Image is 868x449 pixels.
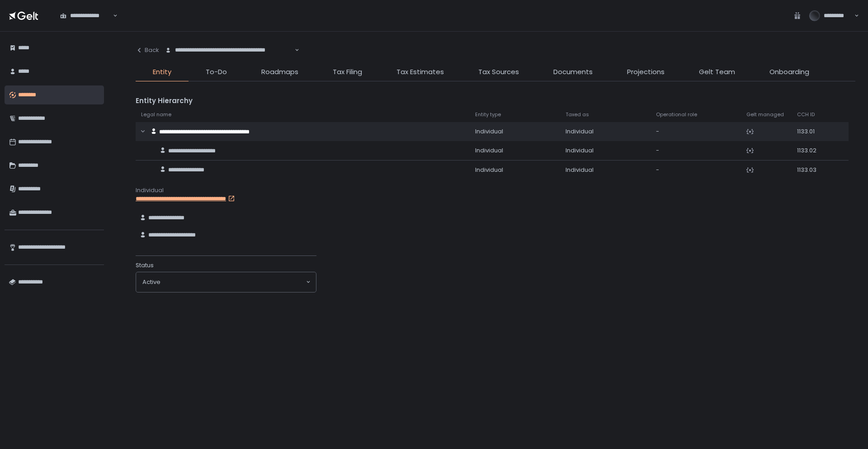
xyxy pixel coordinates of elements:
span: Entity type [475,111,501,118]
span: Operational role [656,111,697,118]
button: Back [136,41,159,60]
input: Search for option [160,278,305,287]
span: Tax Sources [478,67,519,77]
div: Individual [475,128,555,136]
span: CCH ID [797,111,815,118]
div: - [656,166,736,174]
div: Entity Hierarchy [136,96,855,106]
span: Status [136,261,154,269]
div: Back [136,46,159,54]
div: Individual [136,186,855,194]
span: Entity [153,67,171,77]
div: Search for option [159,41,299,60]
div: Individual [566,147,645,155]
div: Individual [475,147,555,155]
div: - [656,128,736,136]
div: Search for option [54,6,118,25]
div: Individual [566,166,645,174]
div: 1133.01 [797,128,826,136]
span: Gelt Team [699,67,735,77]
span: Taxed as [566,111,589,118]
span: Documents [553,67,593,77]
div: Individual [566,128,645,136]
span: active [142,278,160,286]
span: Projections [627,67,665,77]
div: 1133.03 [797,166,826,174]
span: Gelt managed [746,111,784,118]
span: Legal name [141,111,171,118]
span: To-Do [206,67,227,77]
span: Tax Estimates [396,67,444,77]
div: 1133.02 [797,147,826,155]
span: Onboarding [769,67,809,77]
div: - [656,147,736,155]
span: Tax Filing [333,67,362,77]
span: Roadmaps [261,67,298,77]
div: Search for option [136,272,316,292]
div: Individual [475,166,555,174]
